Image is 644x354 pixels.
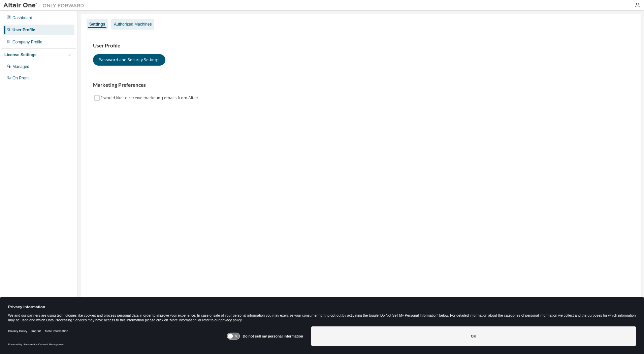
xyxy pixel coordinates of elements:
div: User Profile [12,27,35,33]
div: License Settings [4,52,36,58]
label: I would like to receive marketing emails from Altair [101,94,200,102]
div: Company Profile [12,39,42,45]
div: On Prem [12,75,29,81]
h3: Marketing Preferences [93,82,629,88]
div: Authorized Machines [114,22,152,27]
div: Dashboard [12,15,32,21]
button: Password and Security Settings [93,54,165,66]
div: Managed [12,64,29,69]
h3: User Profile [93,42,629,49]
img: Altair One [3,2,88,9]
div: Settings [89,22,105,27]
